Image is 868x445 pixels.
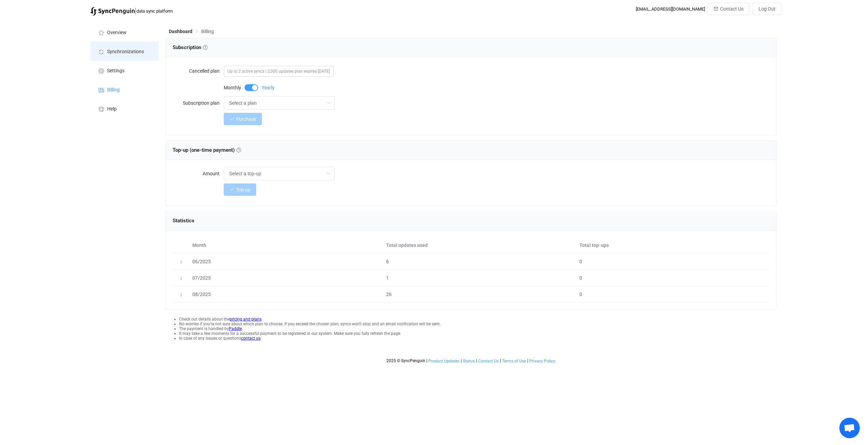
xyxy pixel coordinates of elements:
[462,359,475,364] a: Status
[90,6,173,16] a: |data sync platform
[527,358,528,363] span: |
[576,274,769,282] div: 0
[179,336,777,341] li: In case of any issues or questions .
[241,336,261,341] a: contact us
[135,6,136,16] span: |
[173,64,224,78] label: Cancelled plan
[189,291,383,298] div: 08/2025
[839,418,860,438] a: Open chat
[753,3,781,15] button: Log Out
[107,106,117,112] span: Help
[224,167,335,180] input: Select a top-up
[426,358,427,363] span: |
[383,258,576,266] div: 6
[463,359,475,364] span: Status
[720,6,744,12] span: Contact Us
[576,258,769,266] div: 0
[224,96,335,110] input: Select a plan
[230,317,262,322] a: pricing and plans
[173,96,224,110] label: Subscription plan
[90,80,159,99] a: Billing
[576,291,769,298] div: 0
[262,85,275,90] span: Yearly
[107,68,124,74] span: Settings
[173,218,194,224] span: Statistics
[236,116,256,122] span: Purchase
[383,241,576,249] div: Total updates used
[636,6,705,12] div: [EMAIL_ADDRESS][DOMAIN_NAME]
[201,29,214,34] span: Billing
[461,358,462,363] span: |
[478,359,499,364] span: Contact Us
[229,326,242,331] a: Paddle
[386,358,425,363] span: 2025 © SyncPenguin
[478,359,499,364] a: Contact Us
[383,291,576,298] div: 26
[224,183,256,196] button: Top up
[179,322,777,326] li: No worries if you're not sure about which plan to choose. If you exceed the chosen plan, syncs wo...
[428,359,460,364] a: Product Updates
[107,87,120,93] span: Billing
[529,359,556,364] a: Privacy Policy
[90,7,135,16] img: syncpenguin.svg
[428,359,459,364] span: Product Updates
[236,187,250,192] span: Top up
[383,274,576,282] div: 1
[107,30,127,35] span: Overview
[90,23,159,42] a: Overview
[189,258,383,266] div: 06/2025
[189,274,383,282] div: 07/2025
[169,29,192,34] span: Dashboard
[224,85,241,90] span: Monthly
[90,61,159,80] a: Settings
[529,359,555,364] span: Privacy Policy
[476,358,477,363] span: |
[90,42,159,61] a: Synchronizations
[502,359,526,364] a: Terms of Use
[189,241,383,249] div: Month
[708,3,749,15] button: Contact Us
[90,99,159,118] a: Help
[500,358,501,363] span: |
[224,113,262,125] button: Purchase
[173,44,208,50] span: Subscription
[576,241,769,249] div: Total top-ups
[179,331,777,336] li: It may take a few moments for a successful payment to be registered in our system. Make sure you ...
[173,147,241,153] span: Top-up (one-time payment)
[759,6,776,12] span: Log Out
[107,49,144,55] span: Synchronizations
[179,317,777,322] li: Check out details about the .
[173,167,224,180] label: Amount
[224,66,334,77] span: Up to 2 active syncs | 2,000 updates plan expires [DATE]
[179,326,777,331] li: The payment is handled by .
[169,29,214,34] div: Breadcrumb
[136,9,173,14] span: data sync platform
